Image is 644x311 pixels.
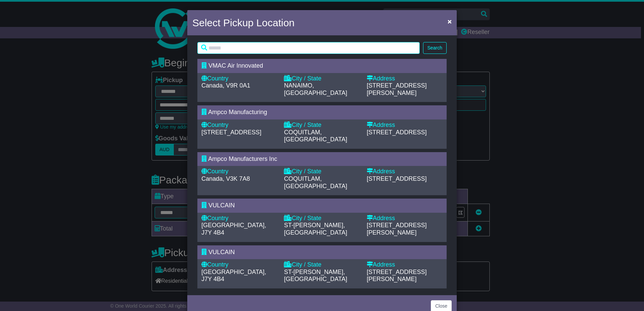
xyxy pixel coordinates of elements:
span: Ampco Manufacturing [208,109,267,115]
span: Canada, V9R 0A1 [201,82,250,89]
div: City / State [284,168,360,175]
span: × [448,18,452,25]
span: [STREET_ADDRESS][PERSON_NAME] [367,82,427,96]
span: [STREET_ADDRESS] [201,129,261,136]
span: VMAC Air Innovated [208,62,263,69]
span: COQUITLAM, [GEOGRAPHIC_DATA] [284,175,347,189]
div: City / State [284,261,360,269]
span: [STREET_ADDRESS][PERSON_NAME] [367,222,427,236]
span: [STREET_ADDRESS][PERSON_NAME] [367,269,427,283]
span: Ampco Manufacturers Inc [208,155,277,162]
div: Country [201,75,277,82]
div: Country [201,215,277,222]
div: Address [367,75,443,82]
div: Country [201,261,277,269]
h4: Select Pickup Location [192,15,295,30]
button: Close [444,14,455,28]
div: City / State [284,75,360,82]
span: [STREET_ADDRESS] [367,175,427,182]
span: VULCAIN [208,249,235,255]
span: [GEOGRAPHIC_DATA], J7Y 4B4 [201,269,266,283]
span: NANAIMO, [GEOGRAPHIC_DATA] [284,82,347,96]
span: [STREET_ADDRESS] [367,129,427,136]
span: Canada, V3K 7A8 [201,175,250,182]
div: City / State [284,215,360,222]
span: [GEOGRAPHIC_DATA], J7Y 4B4 [201,222,266,236]
div: Country [201,122,277,129]
div: City / State [284,122,360,129]
div: Address [367,168,443,175]
button: Search [423,42,447,54]
span: COQUITLAM, [GEOGRAPHIC_DATA] [284,129,347,143]
span: ST-[PERSON_NAME], [GEOGRAPHIC_DATA] [284,269,347,283]
div: Address [367,215,443,222]
div: Country [201,168,277,175]
span: VULCAIN [208,202,235,209]
div: Address [367,261,443,269]
div: Address [367,122,443,129]
span: ST-[PERSON_NAME], [GEOGRAPHIC_DATA] [284,222,347,236]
